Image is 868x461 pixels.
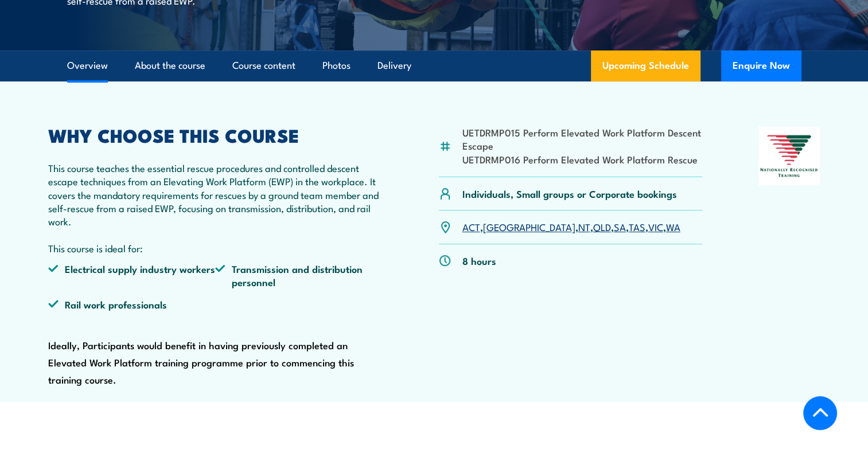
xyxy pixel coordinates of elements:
[462,126,703,153] li: UETDRMP015 Perform Elevated Work Platform Descent Escape
[758,127,820,185] img: Nationally Recognised Training logo.
[48,298,216,311] li: Rail work professionals
[48,127,383,388] div: Ideally, Participants would benefit in having previously completed an Elevated Work Platform trai...
[721,50,801,81] button: Enquire Now
[48,262,216,289] li: Electrical supply industry workers
[629,220,645,233] a: TAS
[462,187,677,200] p: Individuals, Small groups or Corporate bookings
[462,254,496,267] p: 8 hours
[377,50,411,81] a: Delivery
[666,220,680,233] a: WA
[232,50,295,81] a: Course content
[593,220,611,233] a: QLD
[648,220,663,233] a: VIC
[67,50,108,81] a: Overview
[578,220,590,233] a: NT
[135,50,205,81] a: About the course
[48,161,383,255] p: This course teaches the essential rescue procedures and controlled descent escape techniques from...
[462,220,680,233] p: , , , , , , ,
[591,50,700,81] a: Upcoming Schedule
[322,50,351,81] a: Photos
[462,220,480,233] a: ACT
[614,220,626,233] a: SA
[215,262,383,289] li: Transmission and distribution personnel
[462,153,703,166] li: UETDRMP016 Perform Elevated Work Platform Rescue
[48,127,383,143] h2: WHY CHOOSE THIS COURSE
[483,220,575,233] a: [GEOGRAPHIC_DATA]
